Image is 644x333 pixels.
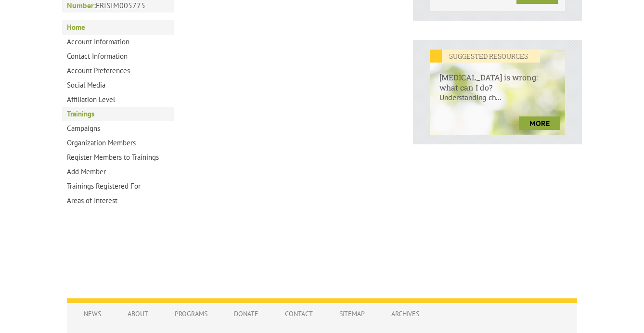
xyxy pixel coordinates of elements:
[62,136,174,150] a: Organization Members
[224,305,268,323] a: Donate
[62,64,174,78] a: Account Preferences
[62,35,174,49] a: Account Information
[62,150,174,165] a: Register Members to Trainings
[62,107,174,121] a: Trainings
[118,305,158,323] a: About
[430,92,565,112] p: Understanding ch...
[62,165,174,179] a: Add Member
[165,305,217,323] a: Programs
[62,49,174,64] a: Contact Information
[430,63,565,92] h6: [MEDICAL_DATA] is wrong: what can I do?
[62,121,174,136] a: Campaigns
[519,116,560,130] a: more
[382,305,429,323] a: Archives
[430,50,540,63] em: SUGGESTED RESOURCES
[62,20,174,35] a: Home
[62,193,174,208] a: Areas of Interest
[62,179,174,193] a: Trainings Registered For
[62,78,174,92] a: Social Media
[275,305,322,323] a: Contact
[330,305,374,323] a: Sitemap
[74,305,111,323] a: News
[62,92,174,107] a: Affiliation Level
